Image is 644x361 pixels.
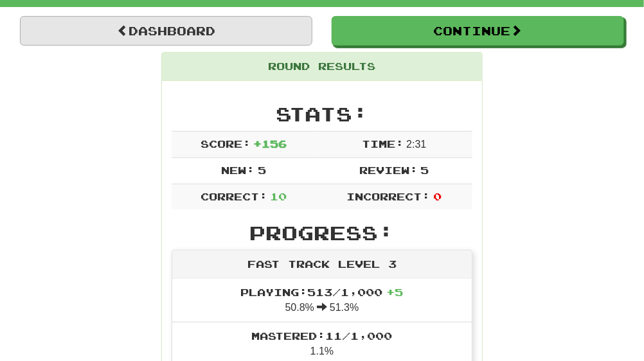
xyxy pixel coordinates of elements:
[332,16,624,46] button: Continue
[172,222,472,243] h2: Progress:
[359,164,418,176] span: Review:
[20,16,312,46] a: Dashboard
[172,103,472,125] h2: Stats:
[362,137,404,150] span: Time:
[221,164,255,176] span: New:
[433,190,442,202] span: 0
[253,137,287,150] span: + 156
[162,53,482,81] div: Round Results
[387,286,404,298] span: + 5
[252,330,393,342] span: Mastered: 11 / 1,000
[406,139,426,150] span: 2 : 31
[241,286,404,298] span: Playing: 513 / 1,000
[172,279,472,322] li: 50.8% 51.3%
[172,251,472,279] div: Fast Track Level 3
[346,190,430,202] span: Incorrect:
[420,164,429,176] span: 5
[270,190,287,202] span: 10
[258,164,266,176] span: 5
[201,190,267,202] span: Correct:
[201,137,251,150] span: Score:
